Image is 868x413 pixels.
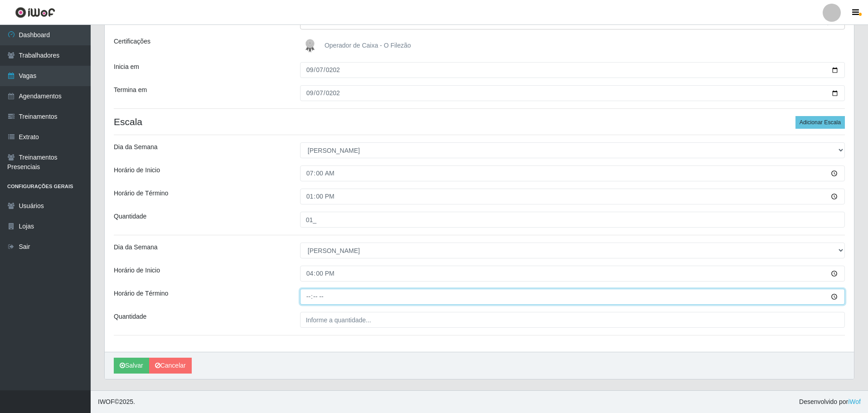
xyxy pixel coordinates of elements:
label: Quantidade [114,312,146,321]
input: 00/00/0000 [300,62,845,78]
input: 00:00 [300,266,845,282]
input: 00:00 [300,165,845,181]
label: Dia da Semana [114,243,158,252]
input: 00:00 [300,189,845,204]
span: Desenvolvido por [799,397,861,407]
span: Operador de Caixa - O Filezão [325,42,411,49]
input: Informe a quantidade... [300,312,845,328]
label: Horário de Inicio [114,266,160,275]
img: CoreUI Logo [15,7,55,18]
a: iWof [848,398,861,405]
label: Termina em [114,85,147,95]
input: 00:00 [300,289,845,305]
span: IWOF [98,398,115,405]
span: © 2025 . [98,397,135,407]
label: Certificações [114,37,150,46]
a: Cancelar [149,358,192,374]
img: Operador de Caixa - O Filezão [301,37,323,55]
input: Informe a quantidade... [300,212,845,228]
button: Adicionar Escala [795,116,845,129]
label: Horário de Inicio [114,165,160,175]
button: Salvar [114,358,149,374]
label: Inicia em [114,62,139,72]
label: Dia da Semana [114,142,158,152]
label: Quantidade [114,212,146,221]
label: Horário de Término [114,189,168,198]
label: Horário de Término [114,289,168,298]
input: 00/00/0000 [300,85,845,101]
h4: Escala [114,116,845,127]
